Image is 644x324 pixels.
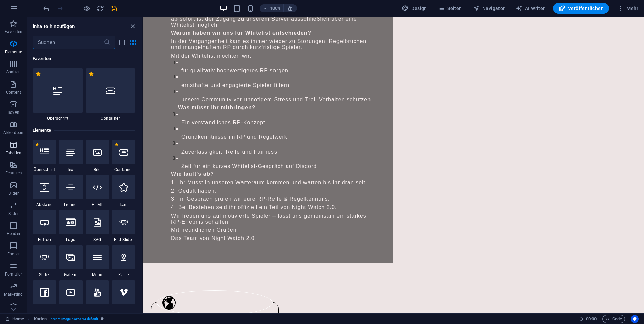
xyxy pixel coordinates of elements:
div: Bild-Slider [112,210,135,242]
button: AI Writer [513,3,548,14]
span: Seiten [438,5,462,12]
h6: Elemente [33,126,135,134]
button: Navigator [470,3,508,14]
p: Boxen [8,110,19,115]
i: Bei Größenänderung Zoomstufe automatisch an das gewählte Gerät anpassen. [287,5,293,11]
span: Mehr [617,5,638,12]
p: Content [6,90,21,95]
span: Karte [112,272,135,278]
h6: Favoriten [33,55,135,63]
p: Elemente [5,49,22,55]
span: Slider [33,272,56,278]
button: Code [602,315,625,323]
span: YouTube [86,307,109,313]
div: Galerie [59,245,83,278]
div: YouTube [86,280,109,313]
div: Video [59,280,83,313]
span: Überschrift [33,116,83,121]
span: HTML [86,202,109,207]
div: SVG [86,210,109,242]
div: Überschrift [33,140,56,172]
span: Design [402,5,427,12]
i: Dieses Element ist ein anpassbares Preset [101,317,104,321]
span: Menü [86,272,109,278]
span: Von Favoriten entfernen [88,71,94,77]
div: Menü [86,245,109,278]
button: grid-view [129,38,137,46]
span: Video [59,307,83,313]
span: Galerie [59,272,83,278]
span: . preset-image-boxes-v3-default [50,315,98,323]
button: Seiten [435,3,465,14]
p: Spalten [6,69,21,75]
p: Slider [8,211,19,216]
button: Design [399,3,430,14]
i: Save (Ctrl+S) [110,5,118,12]
div: Icon [112,175,135,207]
span: Text [59,167,83,172]
div: Slider [33,245,56,278]
span: Veröffentlichen [558,5,604,12]
span: Bild [86,167,109,172]
span: Abstand [33,202,56,207]
div: Facebook [33,280,56,313]
div: Button [33,210,56,242]
span: Facebook [33,307,56,313]
div: HTML [86,175,109,207]
span: Icon [112,202,135,207]
span: Von Favoriten entfernen [35,143,39,147]
span: Logo [59,237,83,242]
span: Von Favoriten entfernen [35,71,41,77]
span: SVG [86,237,109,242]
button: reload [96,4,104,12]
div: Design (Strg+Alt+Y) [399,3,430,14]
div: Karte [112,245,135,278]
button: save [109,4,118,12]
div: Abstand [33,175,56,207]
span: Bild-Slider [112,237,135,242]
button: undo [42,4,50,12]
button: Usercentrics [631,315,639,323]
span: AI Writer [516,5,545,12]
i: Rückgängig: Elemente löschen (Strg+Z) [42,5,50,12]
p: Tabellen [6,150,21,156]
button: Mehr [614,3,641,14]
p: Features [5,170,22,176]
span: Vimeo [112,307,135,313]
span: Container [112,167,135,172]
span: Trenner [59,202,83,207]
div: Text [59,140,83,172]
nav: breadcrumb [34,315,104,323]
span: Klick zum Auswählen. Doppelklick zum Bearbeiten [34,315,47,323]
span: : [591,316,592,321]
div: Bild [86,140,109,172]
div: Logo [59,210,83,242]
div: Container [112,140,135,172]
span: Von Favoriten entfernen [115,143,118,147]
input: Suchen [33,36,104,49]
h6: Inhalte hinzufügen [33,22,75,30]
button: Veröffentlichen [553,3,609,14]
button: close panel [129,22,137,30]
button: Klicke hier, um den Vorschau-Modus zu verlassen [83,4,91,12]
span: Container [86,116,136,121]
div: Vimeo [112,280,135,313]
button: 100% [260,4,284,12]
div: Container [86,68,136,121]
h6: Session-Zeit [579,315,597,323]
span: 00 00 [586,315,597,323]
span: Navigator [473,5,505,12]
p: Formular [5,271,22,277]
i: Seite neu laden [96,5,104,12]
p: Footer [7,251,20,257]
p: Header [7,231,20,236]
p: Favoriten [5,29,22,34]
p: Bilder [8,191,19,196]
p: Akkordeon [3,130,23,135]
p: Marketing [4,292,23,297]
span: Überschrift [33,167,56,172]
span: Button [33,237,56,242]
span: Code [605,315,622,323]
button: list-view [118,38,126,46]
div: Trenner [59,175,83,207]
